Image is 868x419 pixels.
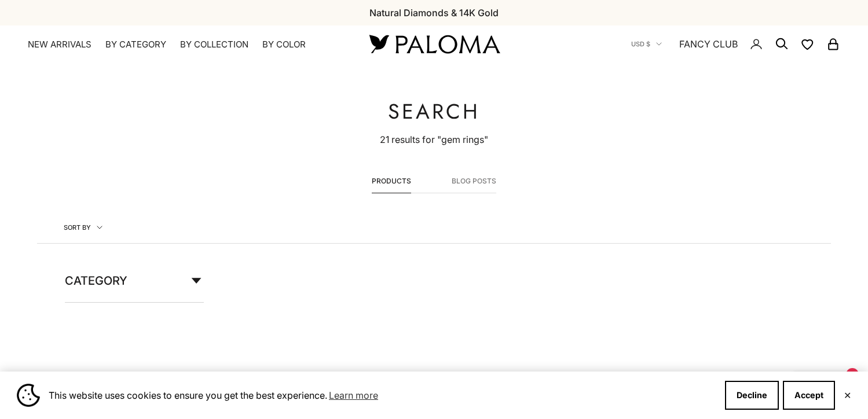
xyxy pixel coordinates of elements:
[28,39,91,50] a: NEW ARRIVALS
[262,39,306,50] summary: By Color
[783,381,835,410] button: Accept
[28,39,342,50] nav: Primary navigation
[380,100,488,123] h1: Search
[631,39,650,49] span: USD $
[372,175,411,193] button: Products
[105,39,166,50] summary: By Category
[452,175,496,193] button: Blog posts
[631,39,662,49] button: USD $
[327,387,380,404] a: Learn more
[180,39,248,50] summary: By Collection
[380,132,488,147] p: 21 results for "gem rings"
[49,387,716,404] span: This website uses cookies to ensure you get the best experience.
[64,222,102,233] span: Sort by
[631,25,840,63] nav: Secondary navigation
[65,271,127,291] span: Category
[65,271,204,302] summary: Category
[37,212,129,243] button: Sort by
[17,384,40,407] img: Cookie banner
[679,36,738,52] a: FANCY CLUB
[844,392,851,399] button: Close
[369,5,499,20] p: Natural Diamonds & 14K Gold
[725,381,779,410] button: Decline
